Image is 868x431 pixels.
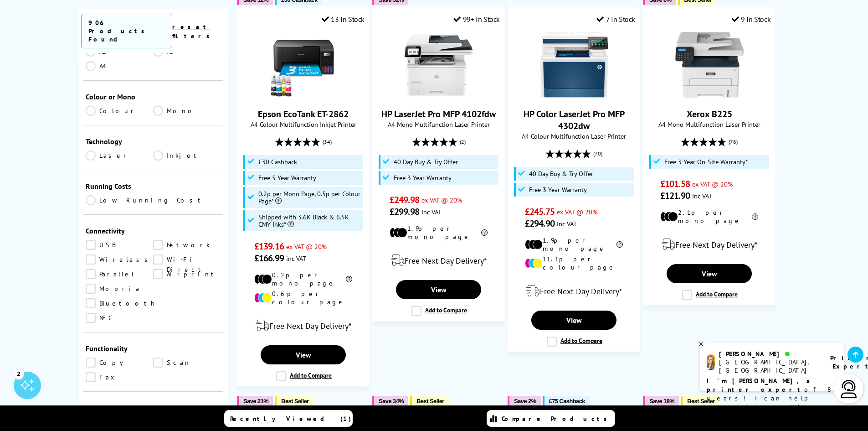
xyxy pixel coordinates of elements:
[230,415,351,423] span: Recently Viewed (1)
[286,242,327,251] span: ex VAT @ 20%
[153,106,221,116] a: Mono
[86,298,157,308] a: Bluetooth
[525,255,623,271] li: 11.1p per colour page
[14,369,24,379] div: 2
[153,269,221,279] a: Airprint
[687,398,715,405] span: Best Seller
[86,182,221,191] div: Running Costs
[410,396,449,406] button: Best Seller
[531,311,616,330] a: View
[286,254,306,263] span: inc VAT
[719,350,819,358] div: [PERSON_NAME]
[372,396,408,406] button: Save 34%
[667,264,751,283] a: View
[508,396,540,406] button: Save 2%
[514,398,536,405] span: Save 2%
[258,108,349,120] a: Epson EcoTank ET-2862
[86,226,221,235] div: Connectivity
[502,415,612,423] span: Compare Products
[664,158,748,166] span: Free 3 Year On-Site Warranty*
[86,151,154,161] a: Laser
[547,337,602,347] label: Add to Compare
[258,190,361,205] span: 0.2p per Mono Page, 0.5p per Colour Page*
[153,358,221,368] a: Scan
[405,31,473,99] img: HP LaserJet Pro MFP 4102fdw
[390,194,419,206] span: £249.98
[524,108,625,132] a: HP Color LaserJet Pro MFP 4302dw
[421,196,462,204] span: ex VAT @ 20%
[707,377,837,420] p: of 8 years! I can help you choose the right product
[543,396,590,406] button: £75 Cashback
[405,92,473,101] a: HP LaserJet Pro MFP 4102fdw
[675,31,744,99] img: Xerox B225
[243,398,268,405] span: Save 21%
[390,206,419,218] span: £299.98
[687,108,732,120] a: Xerox B225
[224,410,353,427] a: Recently Viewed (1)
[729,133,738,151] span: (76)
[275,396,313,406] button: Best Seller
[86,344,221,353] div: Functionality
[281,398,309,405] span: Best Seller
[86,313,154,323] a: NFC
[86,106,154,116] a: Colour
[648,232,770,257] div: modal_delivery
[379,398,404,405] span: Save 34%
[529,170,593,177] span: 40 Day Buy & Try Offer
[692,180,733,188] span: ex VAT @ 20%
[394,174,452,182] span: Free 3 Year Warranty
[682,290,738,300] label: Add to Compare
[86,284,154,294] a: Mopria
[649,398,674,405] span: Save 18%
[732,15,771,24] div: 9 In Stock
[840,380,858,398] img: user-headset-light.svg
[707,377,813,394] b: I'm [PERSON_NAME], a printer expert
[643,396,679,406] button: Save 18%
[86,358,154,368] a: Copy
[540,31,608,99] img: HP Color LaserJet Pro MFP 4302dw
[237,396,273,406] button: Save 21%
[258,213,361,228] span: Shipped with 3.6K Black & 6.5K CMY Inks*
[86,240,154,250] a: USB
[377,248,500,273] div: modal_delivery
[540,92,608,101] a: HP Color LaserJet Pro MFP 4302dw
[719,358,819,374] div: [GEOGRAPHIC_DATA], [GEOGRAPHIC_DATA]
[525,236,623,253] li: 1.9p per mono page
[411,306,467,316] label: Add to Compare
[421,208,442,216] span: inc VAT
[86,137,221,146] div: Technology
[660,208,758,225] li: 2.1p per mono page
[276,371,332,381] label: Add to Compare
[513,278,635,304] div: modal_delivery
[258,158,297,166] span: £30 Cashback
[660,190,690,202] span: £121.90
[648,120,770,129] span: A4 Mono Multifunction Laser Printer
[86,269,154,279] a: Parallel
[254,240,284,252] span: £139.16
[390,224,488,241] li: 1.9p per mono page
[681,396,719,406] button: Best Seller
[242,120,365,129] span: A4 Colour Multifunction Inkjet Printer
[322,15,365,24] div: 13 In Stock
[153,151,221,161] a: Inkjet
[596,15,635,24] div: 7 In Stock
[692,192,712,200] span: inc VAT
[81,14,172,48] span: 906 Products Found
[675,92,744,101] a: Xerox B225
[86,195,221,205] a: Low Running Cost
[261,345,345,364] a: View
[254,252,284,264] span: £166.99
[557,219,577,228] span: inc VAT
[269,31,338,99] img: Epson EcoTank ET-2862
[460,133,466,151] span: (2)
[86,254,154,265] a: Wireless
[549,398,585,405] span: £75 Cashback
[525,206,555,218] span: £245.75
[394,158,458,166] span: 40 Day Buy & Try Offer
[254,290,352,306] li: 0.6p per colour page
[381,108,496,120] a: HP LaserJet Pro MFP 4102fdw
[86,92,221,101] div: Colour or Mono
[242,313,365,338] div: modal_delivery
[513,132,635,140] span: A4 Colour Multifunction Laser Printer
[593,145,602,162] span: (70)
